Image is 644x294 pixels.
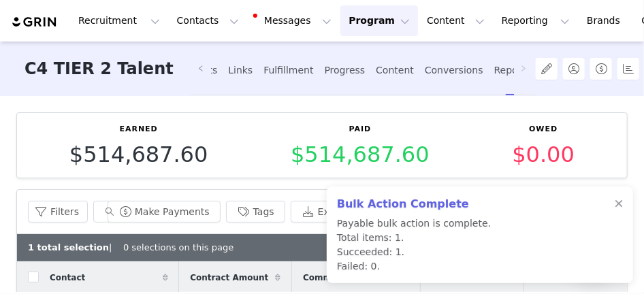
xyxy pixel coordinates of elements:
div: Fulfillment [263,52,313,88]
img: grin logo [11,16,59,29]
div: Content [376,52,414,88]
p: Paid [291,124,430,135]
button: Make Payments [108,201,221,223]
i: icon: left [197,65,204,71]
button: Contacts [169,5,247,36]
div: Links [228,52,253,88]
button: Export [291,201,360,223]
p: Earned [69,124,208,135]
p: Payable bulk action is complete. Total items: 1. Succeeded: 1. Failed: 0. [337,216,491,274]
button: Tags [226,201,285,223]
span: Commission Amount [303,272,397,284]
i: icon: right [520,65,527,71]
div: Conversions [424,52,483,88]
p: Owed [513,124,575,135]
span: $0.00 [513,142,575,167]
span: Contact [50,272,85,284]
div: Progress [324,52,365,88]
i: icon: search [105,207,114,216]
span: Contract Amount [190,272,268,284]
span: $514,687.60 [69,142,208,167]
div: Reporting [494,52,540,88]
div: | 0 selections on this page [28,241,234,255]
input: Search... [93,201,123,223]
button: Messages [248,5,340,36]
button: Filters [28,201,88,223]
button: Recruitment [70,5,168,36]
h2: Bulk Action Complete [337,196,491,212]
button: Program [340,5,418,36]
b: 1 total selection [28,242,109,252]
span: $514,687.60 [291,142,430,167]
h3: C4 TIER 2 Talent [25,42,174,97]
button: Content [419,5,493,36]
button: Reporting [494,5,578,36]
a: Brands [579,5,632,36]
